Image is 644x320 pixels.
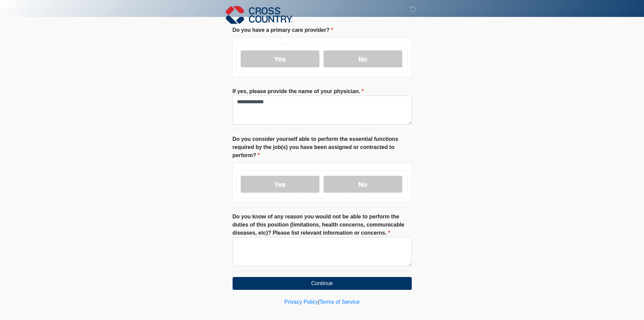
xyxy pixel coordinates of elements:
label: Do you know of any reason you would not be able to perform the duties of this position (limitatio... [233,213,412,237]
label: If yes, please provide the name of your physician. [233,87,364,95]
label: Do you consider yourself able to perform the essential functions required by the job(s) you have ... [233,135,412,159]
label: No [324,176,402,193]
label: No [324,50,402,67]
label: Do you have a primary care provider? [233,26,333,34]
a: Terms of Service [319,299,360,305]
label: Yes [241,176,319,193]
img: Cross Country Logo [226,5,293,25]
button: Continue [233,277,412,290]
label: Yes [241,50,319,67]
a: | [318,299,319,305]
a: Privacy Policy [284,299,318,305]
